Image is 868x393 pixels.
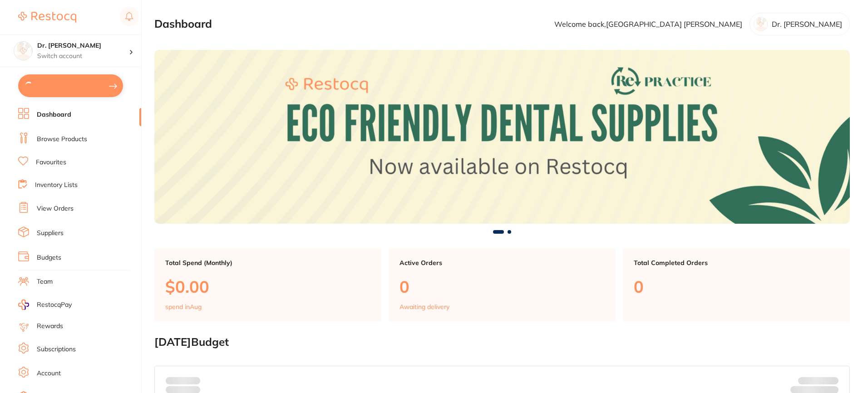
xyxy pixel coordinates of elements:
strong: $0.00 [184,377,200,385]
h2: Dashboard [154,18,212,30]
a: Team [37,277,53,286]
p: Active Orders [399,259,605,266]
p: 0 [634,277,839,296]
a: Budgets [37,253,61,262]
h4: Dr. Kim Carr [37,41,129,50]
a: Total Completed Orders0 [623,248,850,322]
a: Browse Products [37,135,87,144]
p: Awaiting delivery [399,303,449,310]
p: Welcome back, [GEOGRAPHIC_DATA] [PERSON_NAME] [554,20,742,28]
img: Dr. Kim Carr [14,42,32,60]
p: Dr. [PERSON_NAME] [772,20,842,28]
a: View Orders [37,204,74,213]
p: 0 [399,277,605,296]
h2: [DATE] Budget [154,336,850,349]
img: Restocq Logo [18,12,76,23]
a: Inventory Lists [35,181,78,190]
p: Total Spend (Monthly) [165,259,370,266]
p: $0.00 [165,277,370,296]
p: Switch account [37,52,129,61]
a: Subscriptions [37,345,76,354]
a: Restocq Logo [18,7,76,28]
p: Budget: [798,377,838,384]
img: RestocqPay [18,300,29,310]
strong: $NaN [821,377,838,385]
a: Rewards [37,322,63,331]
a: Active Orders0Awaiting delivery [389,248,616,322]
a: Suppliers [37,229,64,238]
img: Dashboard [154,50,850,224]
span: RestocqPay [37,300,72,309]
a: Dashboard [37,110,71,119]
p: Spent: [166,377,200,384]
p: Total Completed Orders [634,259,839,266]
p: spend in Aug [165,303,202,310]
a: RestocqPay [18,300,72,310]
a: Favourites [36,158,66,167]
a: Account [37,369,61,378]
a: Total Spend (Monthly)$0.00spend inAug [154,248,381,322]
